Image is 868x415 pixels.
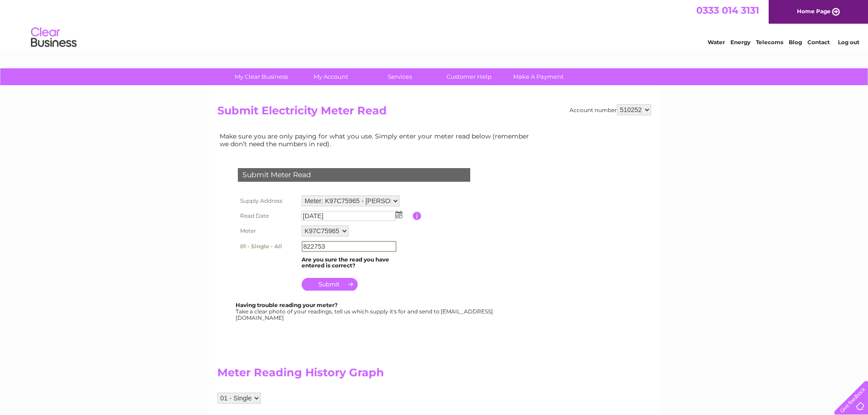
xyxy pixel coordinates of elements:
[217,366,536,384] h2: Meter Reading History Graph
[756,39,783,46] a: Telecoms
[31,24,77,51] img: logo.png
[236,223,299,239] th: Meter
[217,130,536,149] td: Make sure you are only paying for what you use. Simply enter your meter read below (remember we d...
[708,39,725,46] a: Water
[789,39,802,46] a: Blog
[696,5,759,16] a: 0333 014 3131
[501,68,576,85] a: Make A Payment
[807,39,830,46] a: Contact
[224,68,299,85] a: My Clear Business
[293,68,368,85] a: My Account
[236,302,494,321] div: Take a clear photo of your readings, tell us which supply it's for and send to [EMAIL_ADDRESS][DO...
[299,254,413,272] td: Are you sure the read you have entered is correct?
[238,168,470,182] div: Submit Meter Read
[236,193,299,209] th: Supply Address
[236,209,299,223] th: Read Date
[219,5,650,44] div: Clear Business is a trading name of Verastar Limited (registered in [GEOGRAPHIC_DATA] No. 3667643...
[302,278,358,291] input: Submit
[413,212,421,220] input: Information
[838,39,859,46] a: Log out
[217,104,651,122] h2: Submit Electricity Meter Read
[570,104,651,115] div: Account number
[236,302,338,308] b: Having trouble reading your meter?
[395,211,402,218] img: ...
[431,68,507,85] a: Customer Help
[236,239,299,254] th: 01 - Single - All
[730,39,750,46] a: Energy
[362,68,437,85] a: Services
